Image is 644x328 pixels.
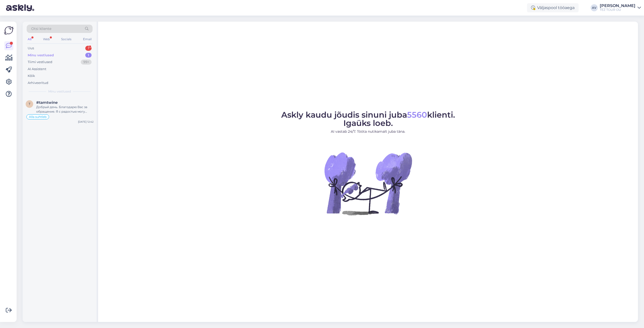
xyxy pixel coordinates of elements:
p: AI vastab 24/7. Tööta nutikamalt juba täna. [281,129,455,134]
div: 99+ [81,60,92,65]
div: 1 [85,46,92,51]
div: TEZ TOUR OÜ [600,8,635,12]
div: 1 [85,53,92,58]
span: Alla suhtleb [29,115,47,118]
div: Väljaspool tööaega [527,3,579,12]
a: [PERSON_NAME]TEZ TOUR OÜ [600,4,641,12]
img: No Chat active [323,138,413,229]
div: Socials [60,36,72,42]
span: t [29,102,30,106]
div: Tiimi vestlused [28,60,52,65]
div: AV [591,4,598,11]
div: Uus [28,46,34,51]
img: Askly Logo [4,26,14,35]
span: #tamtwine [36,100,58,105]
span: Otsi kliente [31,26,51,31]
div: [PERSON_NAME] [600,4,635,8]
span: Minu vestlused [48,89,71,94]
span: 5560 [407,110,427,120]
span: Askly kaudu jõudis sinuni juba klienti. Igaüks loeb. [281,110,455,128]
div: Minu vestlused [28,53,54,58]
div: AI Assistent [28,67,46,72]
div: [DATE] 12:42 [78,120,94,124]
div: Kõik [28,73,35,78]
div: Email [82,36,93,42]
div: Web [42,36,51,42]
div: Arhiveeritud [28,80,48,85]
div: Добрый день. Благодарю Вас за обращение. Я с радостью могу оставить запрос на листе ожидания и оф... [36,105,94,114]
div: All [27,36,32,42]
